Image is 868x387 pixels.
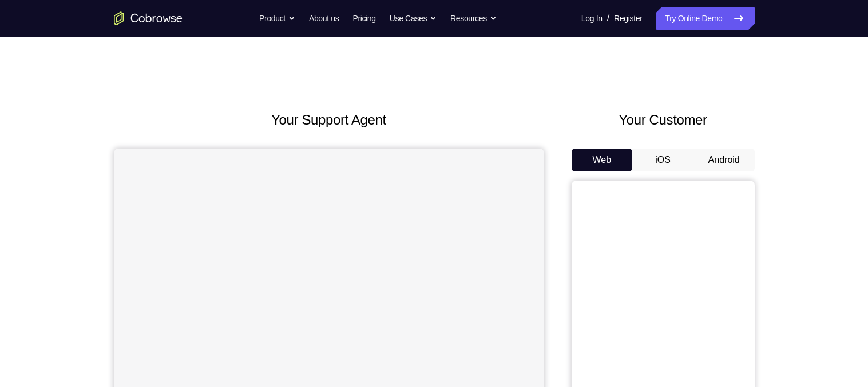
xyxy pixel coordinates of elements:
a: Log In [581,7,603,30]
button: Web [572,149,633,171]
span: / [607,11,609,25]
a: Register [614,7,642,30]
h2: Your Support Agent [114,110,544,130]
a: Pricing [352,7,375,30]
button: Use Cases [390,7,437,30]
a: Try Online Demo [656,7,754,30]
button: Android [693,149,755,171]
a: About us [309,7,339,30]
button: iOS [632,149,693,171]
h2: Your Customer [572,110,755,130]
button: Resources [450,7,497,30]
a: Go to the home page [114,11,183,25]
button: Product [259,7,295,30]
